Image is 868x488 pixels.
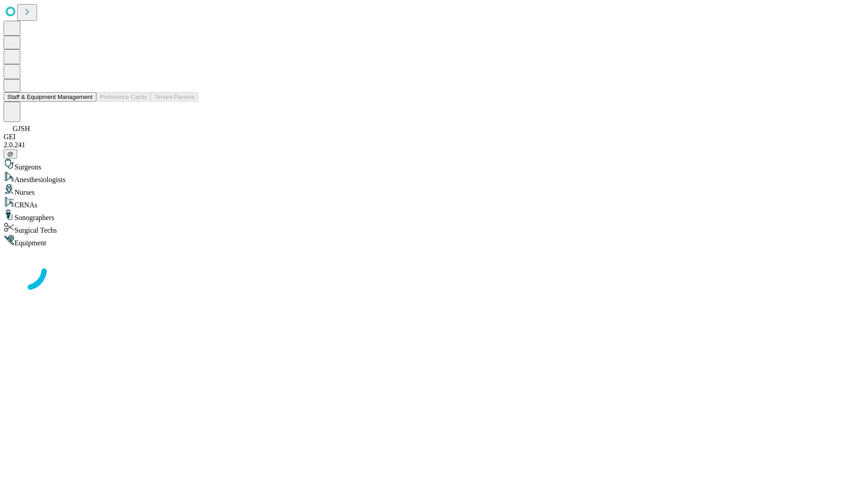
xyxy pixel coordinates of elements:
[13,125,30,132] span: GJSH
[4,209,864,222] div: Sonographers
[151,92,198,102] button: Tenant Params
[4,159,864,171] div: Surgeons
[4,133,864,141] div: GEI
[7,150,14,157] span: @
[4,171,864,184] div: Anesthesiologists
[96,92,151,102] button: Preference Cards
[4,235,864,247] div: Equipment
[4,141,864,149] div: 2.0.241
[4,149,17,159] button: @
[4,184,864,197] div: Nurses
[4,197,864,209] div: CRNAs
[4,92,96,102] button: Staff & Equipment Management
[4,222,864,235] div: Surgical Techs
